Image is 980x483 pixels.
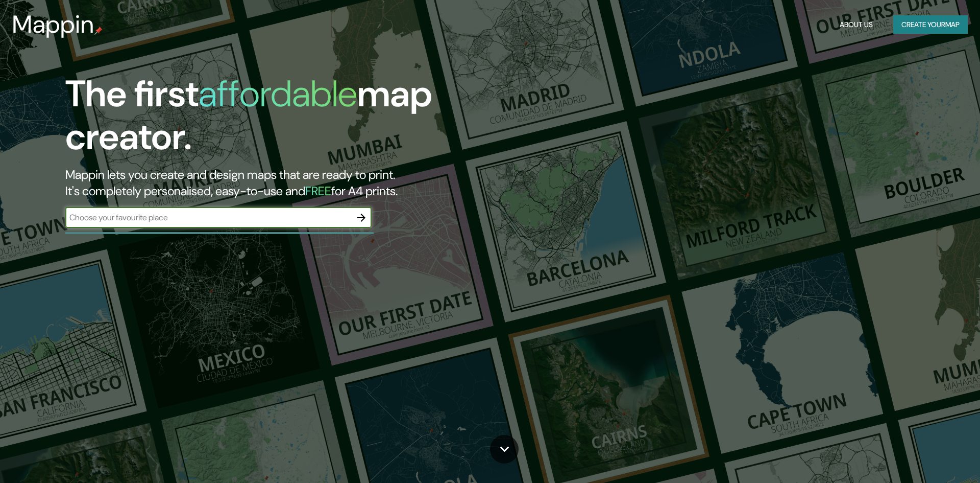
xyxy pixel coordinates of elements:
h2: Mappin lets you create and design maps that are ready to print. It's completely personalised, eas... [65,167,555,199]
h5: FREE [305,183,331,199]
iframe: Help widget launcher [889,443,969,472]
h1: The first map creator. [65,73,555,167]
h3: Mappin [12,10,94,39]
input: Choose your favourite place [65,212,351,223]
button: About Us [836,15,877,34]
h1: affordable [199,70,357,118]
img: mappin-pin [94,27,103,35]
button: Create yourmap [893,15,968,34]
